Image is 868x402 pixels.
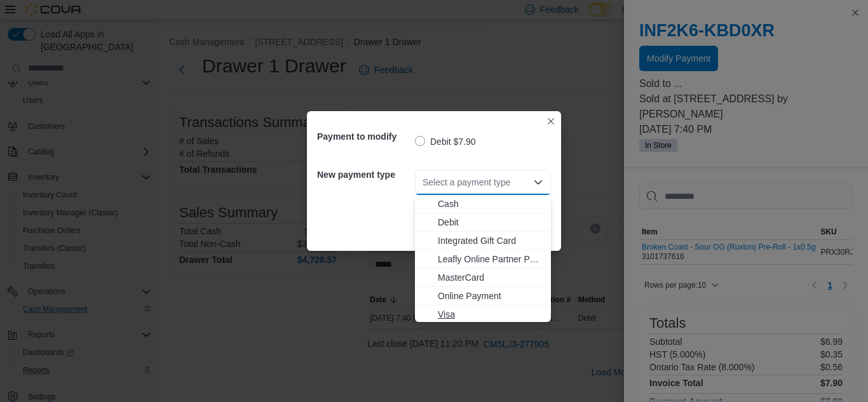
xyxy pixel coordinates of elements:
[438,253,543,265] span: Leafly Online Partner Payment
[415,287,551,305] button: Online Payment
[415,213,551,232] button: Debit
[438,216,543,229] span: Debit
[423,175,424,190] input: Accessible screen reader label
[415,305,551,324] button: Visa
[438,308,543,321] span: Visa
[438,198,543,210] span: Cash
[438,234,543,247] span: Integrated Gift Card
[415,250,551,269] button: Leafly Online Partner Payment
[543,114,559,129] button: Closes this modal window
[415,269,551,287] button: MasterCard
[415,232,551,250] button: Integrated Gift Card
[317,124,412,149] h5: Payment to modify
[438,290,543,302] span: Online Payment
[415,134,476,149] label: Debit $7.90
[415,195,551,213] button: Cash
[317,162,412,187] h5: New payment type
[415,195,551,324] div: Choose from the following options
[438,271,543,284] span: MasterCard
[533,177,543,187] button: Close list of options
